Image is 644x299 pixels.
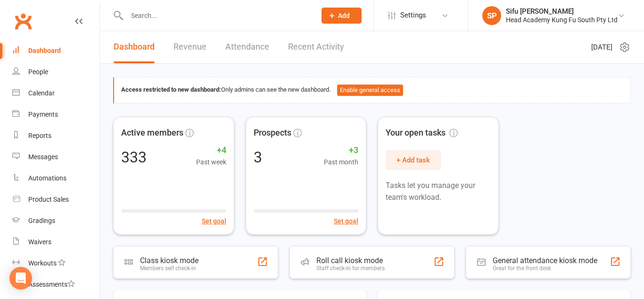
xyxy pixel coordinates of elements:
span: Settings [400,5,426,26]
div: General attendance kiosk mode [493,256,597,265]
div: Product Sales [28,196,69,203]
p: Tasks let you manage your team's workload. [386,179,491,204]
button: Set goal [334,216,358,226]
div: Staff check-in for members [316,265,385,272]
a: Messages [12,146,99,168]
a: Dashboard [114,31,155,63]
a: Calendar [12,83,99,104]
a: Revenue [173,31,206,63]
button: Set goal [202,216,226,226]
div: Automations [28,174,66,182]
div: Open Intercom Messenger [9,267,32,290]
button: Add [322,8,362,24]
span: +3 [324,144,358,157]
div: Reports [28,132,51,139]
a: Reports [12,125,99,146]
div: Dashboard [28,47,61,54]
div: Calendar [28,89,55,97]
div: Assessments [28,281,75,288]
div: People [28,68,48,76]
a: Payments [12,104,99,125]
div: Waivers [28,238,51,246]
div: Only admins can see the new dashboard. [121,85,623,96]
span: [DATE] [591,42,612,53]
span: Past week [196,157,226,167]
button: Enable general access [337,85,403,96]
div: 333 [121,150,147,165]
div: Messages [28,153,58,161]
input: Search... [124,9,309,22]
a: Clubworx [11,9,35,33]
a: Workouts [12,253,99,274]
span: Add [338,12,350,19]
a: Dashboard [12,40,99,61]
div: Members self check-in [140,265,198,272]
a: Automations [12,168,99,189]
div: Roll call kiosk mode [316,256,385,265]
a: Waivers [12,231,99,253]
span: Prospects [254,126,291,140]
span: +4 [196,144,226,157]
div: Great for the front desk [493,265,597,272]
div: SP [482,6,501,25]
a: People [12,61,99,83]
div: Class kiosk mode [140,256,198,265]
a: Gradings [12,210,99,231]
div: Sifu [PERSON_NAME] [506,7,618,16]
strong: Access restricted to new dashboard: [121,86,221,93]
div: Head Academy Kung Fu South Pty Ltd [506,16,618,24]
a: Attendance [225,31,269,63]
span: Active members [121,126,183,140]
div: Workouts [28,259,57,267]
a: Recent Activity [288,31,344,63]
div: Gradings [28,217,55,224]
button: + Add task [386,150,441,170]
div: 3 [254,150,262,165]
span: Past month [324,157,358,167]
div: Payments [28,111,58,118]
span: Your open tasks [386,126,458,140]
a: Product Sales [12,189,99,210]
a: Assessments [12,274,99,295]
